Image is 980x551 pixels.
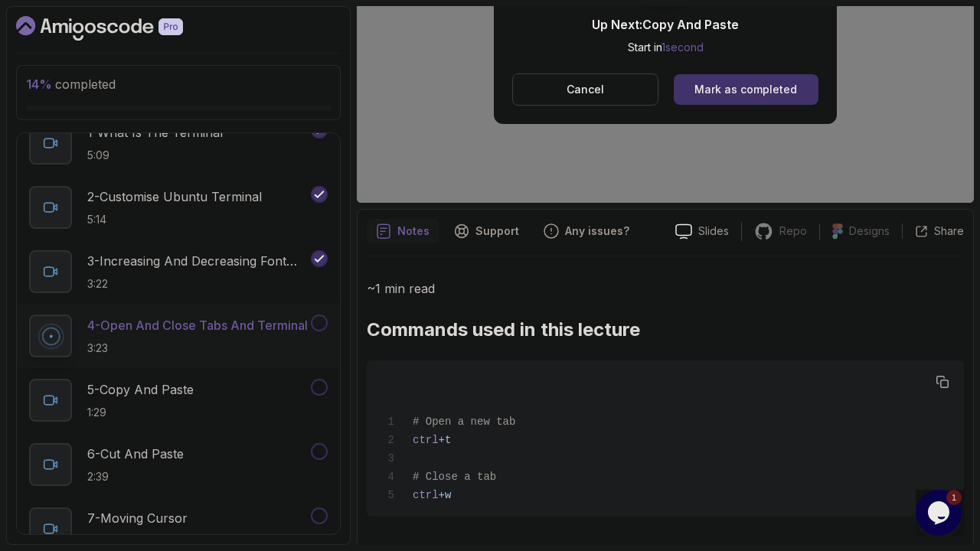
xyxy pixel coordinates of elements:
[413,471,496,483] span: # Close a tab
[29,250,328,293] button: 3-Increasing And Decreasing Font Size3:22
[367,219,439,243] button: notes button
[29,122,328,165] button: 1-What Is The Terminal5:09
[674,74,818,105] button: Mark as completed
[26,77,52,92] span: 14 %
[475,223,519,239] p: Support
[694,82,797,97] div: Mark as completed
[512,73,658,106] button: Cancel
[934,223,964,239] p: Share
[397,223,430,239] p: Notes
[87,405,194,420] p: 1:29
[87,469,184,484] p: 2:39
[87,212,262,227] p: 5:14
[16,16,218,41] a: Dashboard
[698,223,729,239] p: Slides
[413,416,515,428] span: # Open a new tab
[29,186,328,229] button: 2-Customise Ubuntu Terminal5:14
[445,434,451,446] span: t
[902,223,964,239] button: Share
[29,379,328,422] button: 5-Copy And Paste1:29
[413,434,439,446] span: ctrl
[916,490,965,536] iframe: To enrich screen reader interactions, please activate Accessibility in Grammarly extension settings
[367,318,964,342] h2: Commands used in this lecture
[29,443,328,486] button: 6-Cut And Paste2:39
[87,316,308,334] p: 4 - Open And Close Tabs And Terminal
[29,507,328,550] button: 7-Moving Cursor3:01
[592,15,739,34] p: Up Next: Copy And Paste
[592,40,739,55] p: Start in
[445,489,451,501] span: w
[87,509,188,527] p: 7 - Moving Cursor
[663,223,741,240] a: Slides
[29,315,328,357] button: 4-Open And Close Tabs And Terminal3:23
[849,223,890,239] p: Designs
[534,219,639,243] button: Feedback button
[439,489,445,501] span: +
[565,223,629,239] p: Any issues?
[445,219,528,243] button: Support button
[779,223,807,239] p: Repo
[87,148,223,163] p: 5:09
[87,380,194,399] p: 5 - Copy And Paste
[439,434,445,446] span: +
[87,276,308,292] p: 3:22
[87,252,308,270] p: 3 - Increasing And Decreasing Font Size
[567,82,604,97] p: Cancel
[367,278,964,299] p: ~1 min read
[87,445,184,463] p: 6 - Cut And Paste
[661,41,704,54] span: 1 second
[87,341,308,356] p: 3:23
[87,187,262,206] p: 2 - Customise Ubuntu Terminal
[87,533,188,549] p: 3:01
[413,489,439,501] span: ctrl
[26,77,116,92] span: completed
